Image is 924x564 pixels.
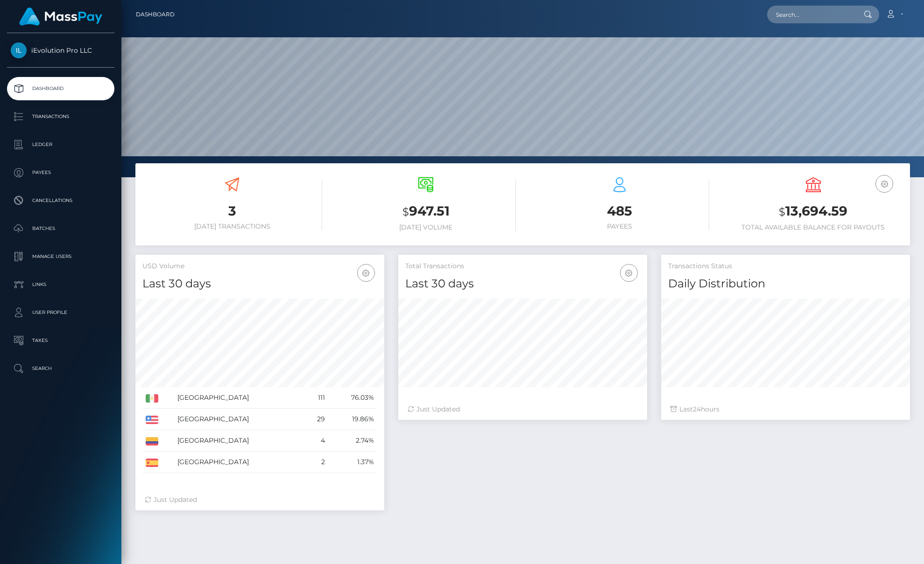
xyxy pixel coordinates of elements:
[304,387,328,409] td: 111
[402,205,409,218] small: $
[142,223,322,230] h6: [DATE] Transactions
[146,437,158,446] img: CO.png
[11,250,111,264] p: Manage Users
[145,495,375,505] div: Just Updated
[328,409,377,430] td: 19.86%
[19,7,102,26] img: MassPay Logo
[136,5,175,24] a: Dashboard
[328,430,377,452] td: 2.74%
[7,357,114,380] a: Search
[11,222,111,236] p: Batches
[11,306,111,320] p: User Profile
[174,452,304,473] td: [GEOGRAPHIC_DATA]
[336,202,516,221] h3: 947.51
[146,459,158,467] img: ES.png
[11,334,111,348] p: Taxes
[723,202,903,221] h3: 13,694.59
[142,202,322,220] h3: 3
[328,387,377,409] td: 76.03%
[142,276,377,292] h4: Last 30 days
[668,276,903,292] h4: Daily Distribution
[11,194,111,208] p: Cancellations
[779,205,785,218] small: $
[7,105,114,128] a: Transactions
[7,77,114,100] a: Dashboard
[11,278,111,292] p: Links
[11,166,111,180] p: Payees
[693,405,701,413] span: 24
[408,404,638,414] div: Just Updated
[11,138,111,152] p: Ledger
[7,245,114,268] a: Manage Users
[174,387,304,409] td: [GEOGRAPHIC_DATA]
[11,362,111,376] p: Search
[405,276,640,292] h4: Last 30 days
[11,110,111,124] p: Transactions
[7,217,114,240] a: Batches
[7,189,114,212] a: Cancellations
[336,223,516,231] h6: [DATE] Volume
[304,430,328,452] td: 4
[11,82,111,96] p: Dashboard
[405,262,640,271] h5: Total Transactions
[530,202,710,220] h3: 485
[146,394,158,403] img: MX.png
[7,161,114,184] a: Payees
[174,409,304,430] td: [GEOGRAPHIC_DATA]
[7,329,114,352] a: Taxes
[328,452,377,473] td: 1.37%
[670,404,901,414] div: Last hours
[7,133,114,156] a: Ledger
[7,46,114,55] span: iEvolution Pro LLC
[304,452,328,473] td: 2
[11,42,27,58] img: iEvolution Pro LLC
[723,223,903,231] h6: Total Available Balance for Payouts
[530,223,710,230] h6: Payees
[304,409,328,430] td: 29
[767,6,855,23] input: Search...
[142,262,377,271] h5: USD Volume
[174,430,304,452] td: [GEOGRAPHIC_DATA]
[7,301,114,324] a: User Profile
[668,262,903,271] h5: Transactions Status
[7,273,114,296] a: Links
[146,416,158,424] img: US.png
